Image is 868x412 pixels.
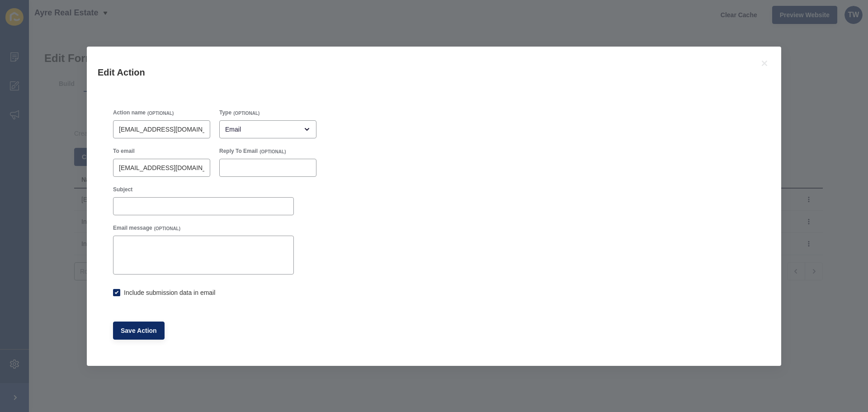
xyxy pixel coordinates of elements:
[113,147,135,155] label: To email
[147,110,174,117] span: (OPTIONAL)
[113,322,165,340] button: Save Action
[113,186,132,193] label: Subject
[124,288,215,297] label: Include submission data in email
[259,149,286,155] span: (OPTIONAL)
[219,120,316,138] div: open menu
[219,109,231,116] label: Type
[98,66,748,78] h1: Edit Action
[233,110,259,117] span: (OPTIONAL)
[113,224,152,232] label: Email message
[154,226,180,232] span: (OPTIONAL)
[219,147,258,155] label: Reply To Email
[121,326,157,335] span: Save Action
[113,109,146,116] label: Action name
